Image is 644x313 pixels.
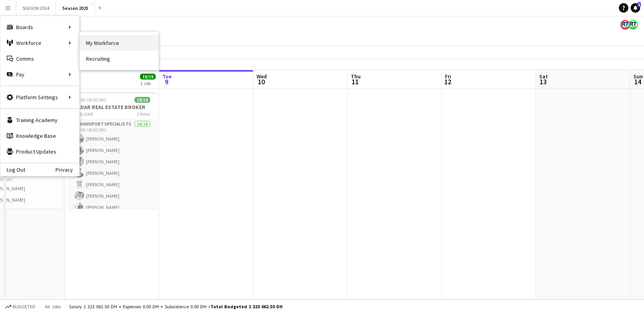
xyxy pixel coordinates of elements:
[140,74,156,80] span: 19/19
[69,304,283,309] div: Salary 1 323 062.50 DH + Expenses 0.00 DH + Subsistence 0.00 DH =
[0,112,79,128] a: Training Academy
[134,97,150,103] span: 19/19
[444,77,451,86] span: 12
[13,304,35,309] span: Budgeted
[255,77,267,86] span: 10
[80,51,158,67] a: Recruiting
[80,35,158,51] a: My Workforce
[43,304,62,309] span: All jobs
[68,92,156,209] app-job-card: 09:00-18:00 (9h)19/19ALDAR REAL ESTATE BROKER ALDAR2 RolesTransport Specialists16/1609:00-18:00 (...
[0,144,79,159] a: Product Updates
[0,167,25,173] a: Log Out
[350,77,361,86] span: 11
[637,2,641,7] span: 1
[137,111,150,117] span: 2 Roles
[16,0,56,16] button: SEASON 2024
[628,20,638,30] app-user-avatar: ROAD TRANSIT
[631,3,640,13] a: 1
[56,167,79,173] a: Privacy
[0,19,79,35] div: Boards
[632,77,643,86] span: 14
[140,80,155,86] div: 1 Job
[633,73,643,80] span: Sun
[257,73,267,80] span: Wed
[74,97,106,103] span: 09:00-18:00 (9h)
[445,73,451,80] span: Fri
[620,20,630,30] app-user-avatar: ROAD TRANSIT
[539,73,548,80] span: Sat
[538,77,548,86] span: 13
[210,304,283,309] span: Total Budgeted 1 323 062.50 DH
[56,0,95,16] button: Season 2025
[0,89,79,105] div: Platform Settings
[0,128,79,144] a: Knowledge Base
[80,111,93,117] span: ALDAR
[162,73,172,80] span: Tue
[0,51,79,67] a: Comms
[0,67,79,82] div: Pay
[68,104,156,111] h3: ALDAR REAL ESTATE BROKER
[0,35,79,51] div: Workforce
[351,73,361,80] span: Thu
[4,302,37,311] button: Budgeted
[161,77,172,86] span: 9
